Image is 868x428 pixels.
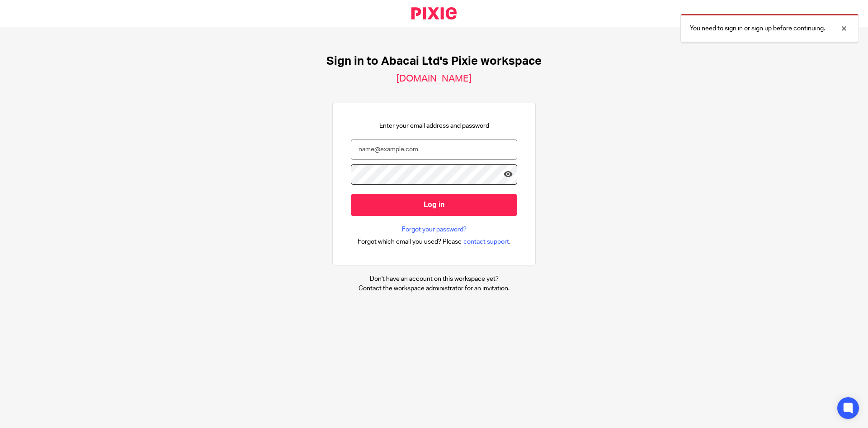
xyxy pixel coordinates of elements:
[359,274,509,284] p: Don't have an account on this workspace yet?
[396,73,472,85] h2: [DOMAIN_NAME]
[690,24,825,33] p: You need to sign in or sign up before continuing.
[358,236,511,247] div: .
[351,139,517,160] input: name@example.com
[326,54,542,68] h1: Sign in to Abacai Ltd's Pixie workspace
[359,284,509,293] p: Contact the workspace administrator for an invitation.
[351,194,517,216] input: Log in
[358,237,462,246] span: Forgot which email you used? Please
[463,237,509,246] span: contact support
[379,121,489,130] p: Enter your email address and password
[402,225,467,234] a: Forgot your password?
